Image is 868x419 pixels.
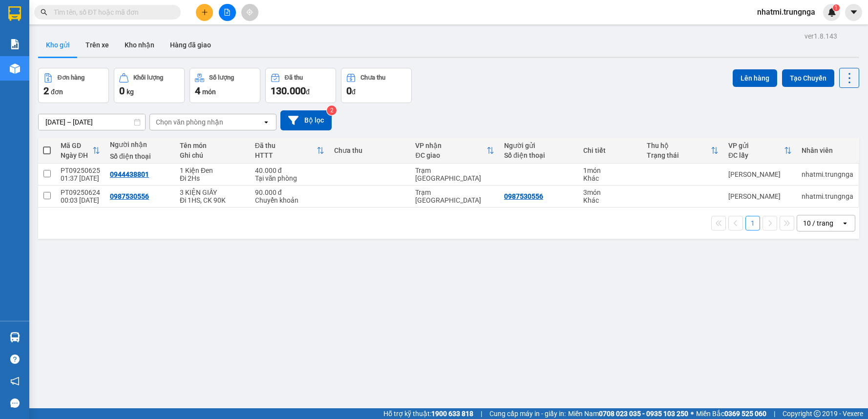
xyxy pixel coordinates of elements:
div: 3 món [583,189,637,196]
div: Chưa thu [360,74,385,81]
button: Đơn hàng2đơn [38,68,109,103]
span: search [41,9,47,16]
div: Đã thu [285,74,303,81]
th: Toggle SortBy [56,138,105,164]
button: Tạo Chuyến [782,69,834,87]
span: aim [246,9,253,16]
img: warehouse-icon [10,332,20,342]
span: notification [10,377,20,386]
span: đ [352,88,356,96]
svg: open [841,219,849,227]
span: 130.000 [271,85,306,97]
img: icon-new-feature [827,8,836,17]
input: Tìm tên, số ĐT hoặc mã đơn [54,7,169,18]
div: ĐC lấy [728,151,784,159]
span: món [202,88,216,96]
div: Tại văn phòng [255,174,324,182]
div: Chọn văn phòng nhận [156,117,223,127]
button: Lên hàng [733,69,777,87]
span: Hỗ trợ kỹ thuật: [383,408,473,419]
div: Ghi chú [180,151,245,159]
div: 1 món [583,167,637,174]
div: Trạm [GEOGRAPHIC_DATA] [415,189,494,204]
div: Đi 1HS, CK 90K [180,196,245,204]
div: PT09250625 [61,167,100,174]
th: Toggle SortBy [410,138,499,164]
div: Đã thu [255,142,317,149]
button: plus [196,4,213,21]
span: Cung cấp máy in - giấy in: [489,408,566,419]
div: Thu hộ [647,142,711,149]
span: ⚪️ [691,412,694,416]
strong: 0708 023 035 - 0935 103 250 [599,410,688,418]
th: Toggle SortBy [642,138,723,164]
div: nhatmi.trungnga [802,192,853,200]
button: caret-down [845,4,862,21]
th: Toggle SortBy [250,138,329,164]
div: Số điện thoại [504,151,573,159]
span: question-circle [10,355,20,364]
div: Đơn hàng [58,74,85,81]
div: 0987530556 [504,192,543,200]
div: Người gửi [504,142,573,149]
button: Khối lượng0kg [114,68,185,103]
div: Mã GD [61,142,92,149]
div: 0944438801 [110,170,149,178]
span: caret-down [849,8,858,17]
div: Số lượng [209,74,234,81]
div: 3 KIỆN GIẤY [180,189,245,196]
svg: open [262,118,270,126]
span: đ [306,88,310,96]
div: 00:03 [DATE] [61,196,100,204]
button: Số lượng4món [190,68,260,103]
button: Hàng đã giao [162,33,219,57]
sup: 1 [833,4,840,11]
img: warehouse-icon [10,63,20,74]
div: VP gửi [728,142,784,149]
span: plus [201,9,208,16]
strong: 0369 525 060 [724,410,766,418]
span: nhatmi.trungnga [749,6,823,18]
span: file-add [224,9,231,16]
div: 0987530556 [110,192,149,200]
div: Chưa thu [334,147,406,154]
button: Kho nhận [117,33,162,57]
span: đơn [51,88,63,96]
img: logo-vxr [8,6,21,21]
div: 40.000 đ [255,167,324,174]
div: Khối lượng [133,74,163,81]
button: file-add [219,4,236,21]
div: Nhân viên [802,147,853,154]
div: Trạng thái [647,151,711,159]
button: Bộ lọc [280,110,332,130]
button: 1 [745,216,760,230]
div: Tên món [180,142,245,149]
div: Ngày ĐH [61,151,92,159]
span: kg [127,88,134,96]
span: 0 [346,85,352,97]
div: HTTT [255,151,317,159]
div: ver 1.8.143 [804,31,837,42]
div: Khác [583,196,637,204]
span: 4 [195,85,200,97]
div: PT09250624 [61,189,100,196]
div: Đi 2Hs [180,174,245,182]
div: 10 / trang [803,218,833,228]
div: [PERSON_NAME] [728,170,792,178]
button: Kho gửi [38,33,78,57]
strong: 1900 633 818 [431,410,473,418]
button: Trên xe [78,33,117,57]
div: ĐC giao [415,151,487,159]
span: Miền Nam [568,408,688,419]
div: 1 Kiện Đen [180,167,245,174]
button: Chưa thu0đ [341,68,412,103]
div: Chi tiết [583,147,637,154]
span: | [774,408,775,419]
div: Người nhận [110,141,170,148]
button: aim [241,4,258,21]
span: message [10,398,20,408]
div: 90.000 đ [255,189,324,196]
div: Khác [583,174,637,182]
button: Đã thu130.000đ [265,68,336,103]
div: Số điện thoại [110,152,170,160]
